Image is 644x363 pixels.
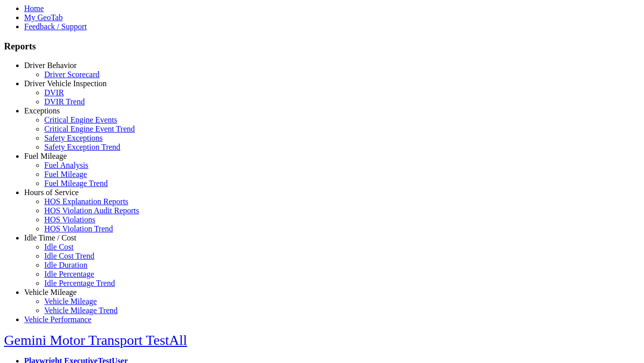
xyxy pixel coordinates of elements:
a: Gemini Motor Transport TestAll [4,332,187,348]
a: Driver Behavior [24,61,76,70]
a: DVIR [44,88,64,97]
a: Fuel Mileage [44,170,87,178]
a: HOS Explanation Reports [44,197,128,206]
h3: Reports [4,41,640,52]
a: Fuel Mileage Trend [44,179,108,188]
a: Critical Engine Events [44,115,117,124]
a: Vehicle Mileage Trend [44,306,118,315]
a: My GeoTab [24,13,63,22]
a: Idle Duration [44,261,88,269]
a: Idle Percentage [44,270,94,278]
a: Idle Cost Trend [44,252,95,260]
a: Hours of Service [24,188,78,197]
a: Driver Scorecard [44,70,100,79]
a: Critical Engine Event Trend [44,125,135,133]
a: Safety Exceptions [44,134,103,142]
a: Exceptions [24,106,60,115]
a: Fuel Analysis [44,161,89,169]
a: DVIR Trend [44,97,85,106]
a: Feedback / Support [24,22,87,31]
a: Idle Percentage Trend [44,279,115,287]
a: HOS Violations [44,215,95,224]
a: Fuel Mileage [24,152,67,160]
a: Idle Time / Cost [24,233,76,242]
a: Home [24,4,44,13]
a: Vehicle Mileage [24,288,76,296]
a: HOS Violation Trend [44,224,113,233]
a: Vehicle Performance [24,315,92,324]
a: Driver Vehicle Inspection [24,79,107,88]
a: Idle Cost [44,243,73,251]
a: HOS Violation Audit Reports [44,206,139,215]
a: Safety Exception Trend [44,143,120,151]
a: Vehicle Mileage [44,297,97,306]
